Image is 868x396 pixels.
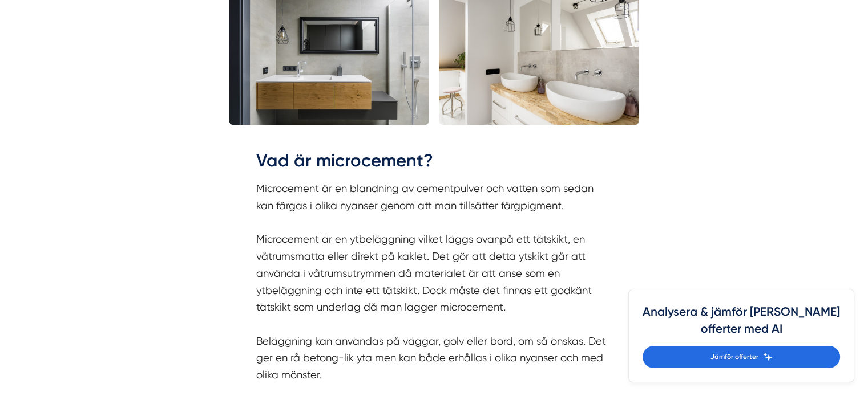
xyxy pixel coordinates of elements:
span: Jämför offerter [710,352,758,362]
p: Microcement är en blandning av cementpulver och vatten som sedan kan färgas i olika nyanser genom... [256,180,612,383]
a: Jämför offerter [643,346,840,368]
h2: Vad är microcement? [256,148,612,180]
h4: Analysera & jämför [PERSON_NAME] offerter med AI [643,303,840,346]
